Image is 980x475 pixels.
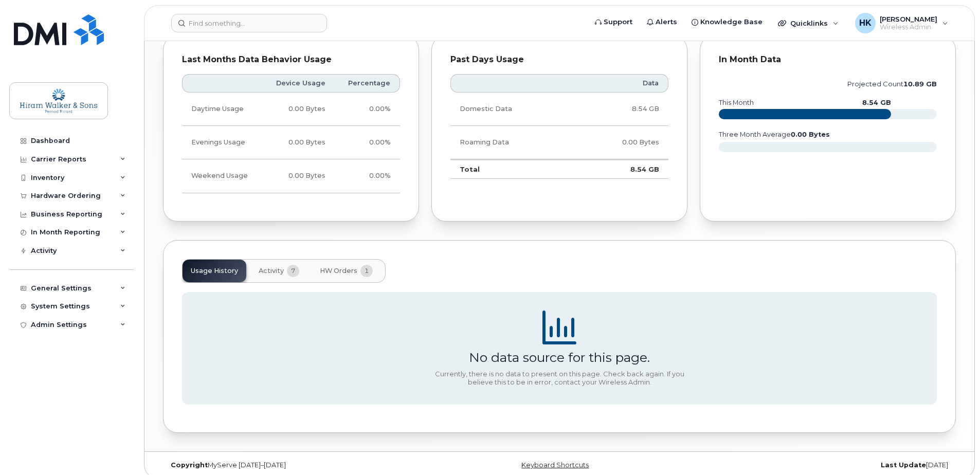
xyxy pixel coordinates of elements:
[604,17,632,27] span: Support
[450,159,573,179] td: Total
[335,159,400,193] td: 0.00%
[182,159,262,193] td: Weekend Usage
[450,93,573,126] td: Domestic Data
[790,19,828,27] span: Quicklinks
[880,23,937,31] span: Wireless Admin
[182,93,262,126] td: Daytime Usage
[880,15,937,23] span: [PERSON_NAME]
[262,74,335,93] th: Device Usage
[656,17,677,27] span: Alerts
[163,461,427,469] div: MyServe [DATE]–[DATE]
[182,126,262,159] td: Evenings Usage
[182,159,400,193] tr: Friday from 6:00pm to Monday 8:00am
[360,265,373,277] span: 1
[335,93,400,126] td: 0.00%
[791,131,830,138] tspan: 0.00 Bytes
[469,350,650,365] div: No data source for this page.
[287,265,299,277] span: 7
[588,12,640,32] a: Support
[903,80,937,88] tspan: 10.89 GB
[719,54,937,65] div: In Month Data
[521,461,589,469] a: Keyboard Shortcuts
[431,370,688,386] div: Currently, there is no data to present on this page. Check back again. If you believe this to be ...
[320,267,357,275] span: HW Orders
[262,126,335,159] td: 0.00 Bytes
[573,93,668,126] td: 8.54 GB
[692,461,956,469] div: [DATE]
[848,13,955,33] div: Humza Khan
[718,99,754,106] text: this month
[262,93,335,126] td: 0.00 Bytes
[718,131,830,138] text: three month average
[640,12,684,32] a: Alerts
[771,13,846,33] div: Quicklinks
[573,159,668,179] td: 8.54 GB
[262,159,335,193] td: 0.00 Bytes
[862,99,891,106] text: 8.54 GB
[450,54,668,65] div: Past Days Usage
[700,17,763,27] span: Knowledge Base
[881,461,926,469] strong: Last Update
[573,74,668,93] th: Data
[171,461,208,469] strong: Copyright
[335,126,400,159] td: 0.00%
[171,14,327,32] input: Find something...
[182,54,400,65] div: Last Months Data Behavior Usage
[335,74,400,93] th: Percentage
[259,267,284,275] span: Activity
[573,126,668,159] td: 0.00 Bytes
[182,126,400,159] tr: Weekdays from 6:00pm to 8:00am
[847,80,937,88] text: projected count
[859,17,872,29] span: HK
[450,126,573,159] td: Roaming Data
[684,12,770,32] a: Knowledge Base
